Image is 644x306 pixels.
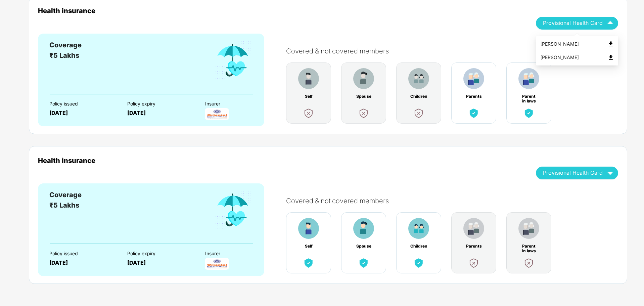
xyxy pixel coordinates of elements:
[213,40,253,80] img: benefitCardImg
[463,218,484,239] img: benefitCardImg
[213,190,253,230] img: benefitCardImg
[49,110,116,116] div: [DATE]
[520,94,538,99] div: Parent in laws
[408,218,429,239] img: benefitCardImg
[520,244,538,249] div: Parent in laws
[49,201,79,209] span: ₹5 Lakhs
[38,157,526,164] div: Health insurance
[604,167,616,179] img: wAAAAASUVORK5CYII=
[286,47,625,55] div: Covered & not covered members
[205,251,271,256] div: Insurer
[355,244,372,249] div: Spouse
[518,68,539,89] img: benefitCardImg
[205,108,229,120] img: InsurerLogo
[413,257,425,269] img: benefitCardImg
[358,107,370,119] img: benefitCardImg
[543,21,603,25] span: Provisional Health Card
[300,244,317,249] div: Self
[607,54,614,61] img: svg+xml;base64,PHN2ZyB4bWxucz0iaHR0cDovL3d3dy53My5vcmcvMjAwMC9zdmciIHdpZHRoPSI0OCIgaGVpZ2h0PSI0OC...
[49,190,82,200] div: Coverage
[413,107,425,119] img: benefitCardImg
[127,101,193,106] div: Policy expiry
[523,257,535,269] img: benefitCardImg
[540,40,614,48] div: [PERSON_NAME]
[49,101,116,106] div: Policy issued
[410,244,427,249] div: Children
[540,54,614,61] div: [PERSON_NAME]
[205,101,271,106] div: Insurer
[286,197,625,205] div: Covered & not covered members
[536,17,618,30] button: Provisional Health Card
[298,218,319,239] img: benefitCardImg
[127,110,193,116] div: [DATE]
[358,257,370,269] img: benefitCardImg
[355,94,372,99] div: Spouse
[127,260,193,266] div: [DATE]
[127,251,193,256] div: Policy expiry
[298,68,319,89] img: benefitCardImg
[49,260,116,266] div: [DATE]
[465,94,482,99] div: Parents
[410,94,427,99] div: Children
[303,257,315,269] img: benefitCardImg
[607,41,614,47] img: svg+xml;base64,PHN2ZyB4bWxucz0iaHR0cDovL3d3dy53My5vcmcvMjAwMC9zdmciIHdpZHRoPSI0OCIgaGVpZ2h0PSI0OC...
[408,68,429,89] img: benefitCardImg
[468,107,480,119] img: benefitCardImg
[468,257,480,269] img: benefitCardImg
[536,167,618,179] button: Provisional Health Card
[523,107,535,119] img: benefitCardImg
[303,107,315,119] img: benefitCardImg
[49,40,82,50] div: Coverage
[38,7,526,14] div: Health insurance
[518,218,539,239] img: benefitCardImg
[465,244,482,249] div: Parents
[300,94,317,99] div: Self
[604,17,616,29] img: Icuh8uwCUCF+XjCZyLQsAKiDCM9HiE6CMYmKQaPGkZKaA32CAAACiQcFBJY0IsAAAAASUVORK5CYII=
[49,251,116,256] div: Policy issued
[543,171,603,175] span: Provisional Health Card
[353,68,374,89] img: benefitCardImg
[49,51,79,59] span: ₹5 Lakhs
[353,218,374,239] img: benefitCardImg
[205,258,229,270] img: InsurerLogo
[463,68,484,89] img: benefitCardImg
